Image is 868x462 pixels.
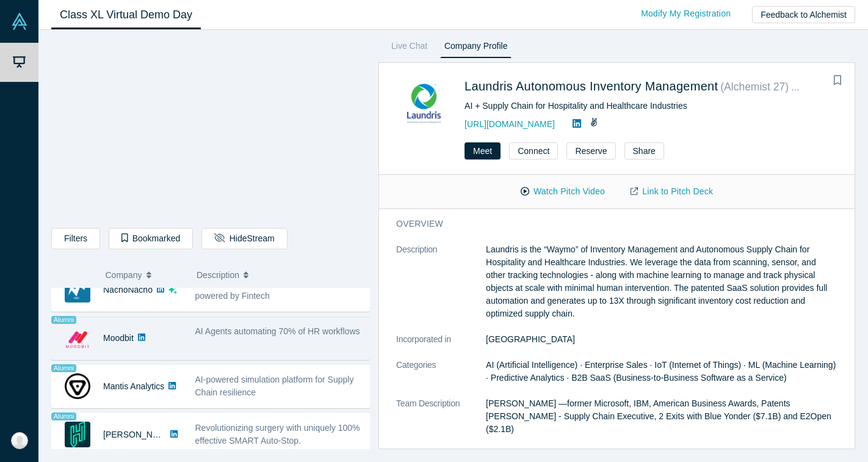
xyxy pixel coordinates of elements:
img: Moodbit's Logo [65,325,90,351]
button: Watch Pitch Video [508,181,618,202]
dt: Team Description [396,397,486,449]
a: Modify My Registration [628,3,743,24]
span: Alumni [51,364,76,372]
img: Patrick Kerr's Account [11,432,28,449]
button: Share [624,142,664,159]
iframe: Alchemist Class XL Demo Day: Vault [52,40,369,219]
button: Feedback to Alchemist [752,6,855,23]
a: Company Profile [440,38,512,58]
a: [PERSON_NAME] Surgical [103,430,207,439]
svg: dsa ai sparkles [168,285,177,294]
span: Revolutionizing surgery with uniquely 100% effective SMART Auto-Stop. [195,423,360,446]
button: Bookmark [829,72,846,89]
span: Alumni [791,84,816,92]
dd: [GEOGRAPHIC_DATA] [486,333,837,346]
dt: Categories [396,359,486,397]
span: Alumni [51,413,76,420]
span: Company [106,262,142,288]
span: Description [197,262,239,288]
a: Mantis Analytics [103,381,164,391]
img: NachoNacho's Logo [65,277,90,302]
a: Laundris Autonomous Inventory Management [465,79,718,93]
span: AI Agents automating 70% of HR workflows [195,326,360,336]
h3: overview [396,218,820,230]
img: Hubly Surgical's Logo [65,422,90,447]
div: AI + Supply Chain for Hospitality and Healthcare Industries [465,100,837,112]
button: Meet [465,142,501,159]
p: [PERSON_NAME] —former Microsoft, IBM, American Business Awards, Patents [PERSON_NAME] - Supply Ch... [486,397,837,436]
a: NachoNacho [103,285,153,295]
dt: Description [396,243,486,333]
button: Company [106,262,184,288]
span: Alumni [51,316,76,324]
a: Link to Pitch Deck [618,181,726,202]
a: Live Chat [387,38,432,58]
a: Moodbit [103,333,134,343]
img: Laundris Autonomous Inventory Management's Logo [396,76,452,132]
p: Laundris is the “Waymo” of Inventory Management and Autonomous Supply Chain for Hospitality and H... [486,243,837,320]
span: AI-powered simulation platform for Supply Chain resilience [195,375,354,397]
button: Reserve [566,142,615,159]
img: Alchemist Vault Logo [11,13,28,30]
button: Connect [509,142,558,159]
img: Mantis Analytics's Logo [65,373,90,399]
a: Class XL Virtual Demo Day [51,1,201,29]
small: ( Alchemist 27 ) [720,81,789,93]
button: HideStream [201,228,287,249]
button: Bookmarked [109,228,193,249]
button: Description [197,262,361,288]
a: [URL][DOMAIN_NAME] [465,119,555,129]
button: Filters [51,228,100,249]
dt: Incorporated in [396,333,486,359]
span: AI (Artificial Intelligence) · Enterprise Sales · IoT (Internet of Things) · ML (Machine Learning... [486,360,836,383]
